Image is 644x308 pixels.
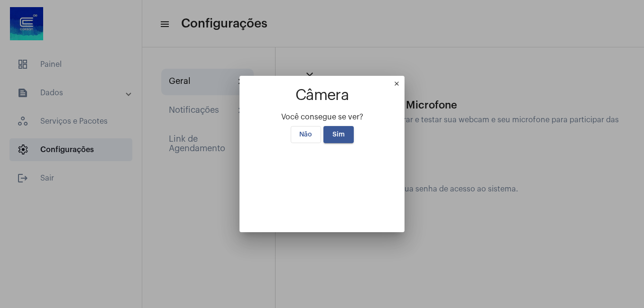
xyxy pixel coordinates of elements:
[251,87,393,104] h1: Câmera
[281,113,363,121] span: Você consegue se ver?
[332,131,345,138] span: Sim
[323,126,354,143] button: Sim
[393,80,405,91] mat-icon: close
[299,131,312,138] span: Não
[291,126,321,143] button: Não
